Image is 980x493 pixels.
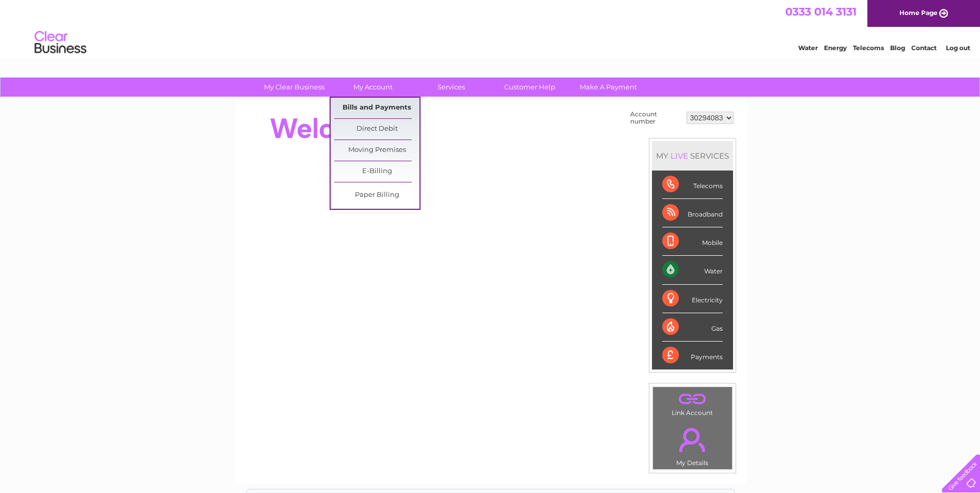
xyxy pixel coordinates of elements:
[662,342,723,369] div: Payments
[946,44,970,52] a: Log out
[652,387,733,419] td: Link Account
[652,141,733,171] div: MY SERVICES
[334,98,419,118] a: Bills and Payments
[334,140,419,161] a: Moving Premises
[330,78,415,97] a: My Account
[409,78,494,97] a: Services
[34,27,87,58] img: logo.png
[662,171,723,199] div: Telecoms
[246,6,735,50] div: Clear Business is a trading name of Verastar Limited (registered in [GEOGRAPHIC_DATA] No. 3667643...
[334,185,419,206] a: Paper Billing
[853,44,884,52] a: Telecoms
[487,78,572,97] a: Customer Help
[662,199,723,227] div: Broadband
[566,78,651,97] a: Make A Payment
[628,108,684,128] td: Account number
[662,227,723,256] div: Mobile
[656,422,729,458] a: .
[334,119,419,140] a: Direct Debit
[662,313,723,342] div: Gas
[785,5,857,18] a: 0333 014 3131
[334,161,419,182] a: E-Billing
[668,151,690,161] div: LIVE
[911,44,937,52] a: Contact
[652,419,733,470] td: My Details
[890,44,905,52] a: Blog
[252,78,337,97] a: My Clear Business
[662,256,723,284] div: Water
[798,44,818,52] a: Water
[662,285,723,313] div: Electricity
[824,44,847,52] a: Energy
[656,390,729,408] a: .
